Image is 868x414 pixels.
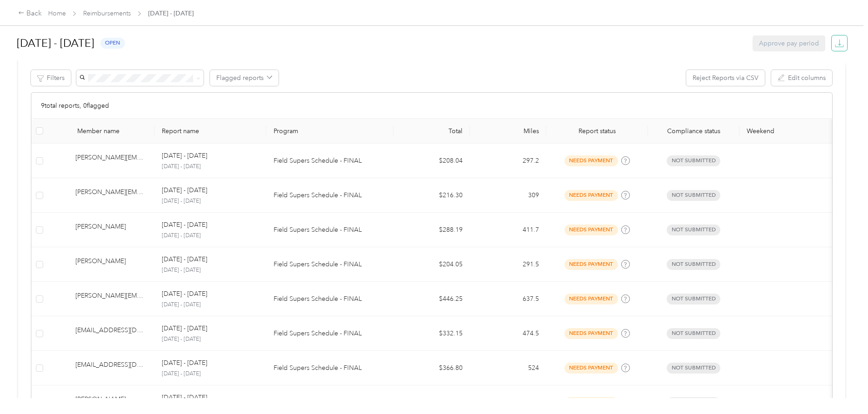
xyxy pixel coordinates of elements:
[667,397,720,408] span: Not submitted
[266,282,394,316] td: Field Supers Schedule - FINAL
[470,213,546,247] td: 411.7
[162,232,259,240] p: [DATE] - [DATE]
[162,254,207,264] p: [DATE] - [DATE]
[394,282,470,316] td: $446.25
[162,301,259,309] p: [DATE] - [DATE]
[75,325,147,341] div: [EMAIL_ADDRESS][DOMAIN_NAME]
[564,259,618,269] span: needs payment
[274,329,386,339] p: Field Supers Schedule - FINAL
[564,155,618,166] span: needs payment
[162,197,259,205] p: [DATE] - [DATE]
[564,397,618,408] span: needs payment
[162,289,207,299] p: [DATE] - [DATE]
[75,394,147,410] div: [PERSON_NAME]
[100,38,125,48] span: open
[162,220,207,230] p: [DATE] - [DATE]
[554,127,641,135] span: Report status
[667,259,720,269] span: Not submitted
[394,247,470,282] td: $204.05
[162,151,207,161] p: [DATE] - [DATE]
[162,358,207,368] p: [DATE] - [DATE]
[394,351,470,385] td: $366.80
[48,10,66,17] a: Home
[470,316,546,351] td: 474.5
[564,294,618,304] span: needs payment
[564,224,618,235] span: needs payment
[266,119,394,144] th: Program
[667,155,720,166] span: Not submitted
[667,190,720,200] span: Not submitted
[266,316,394,351] td: Field Supers Schedule - FINAL
[477,127,539,135] div: Miles
[564,328,618,339] span: needs payment
[394,178,470,213] td: $216.30
[686,70,765,86] button: Reject Reports via CSV
[274,363,386,373] p: Field Supers Schedule - FINAL
[394,316,470,351] td: $332.15
[48,119,155,144] th: Member name
[17,32,94,54] h1: [DATE] - [DATE]
[266,247,394,282] td: Field Supers Schedule - FINAL
[655,127,732,135] span: Compliance status
[162,335,259,344] p: [DATE] - [DATE]
[470,282,546,316] td: 637.5
[470,178,546,213] td: 309
[162,393,207,403] p: [DATE] - [DATE]
[274,156,386,166] p: Field Supers Schedule - FINAL
[564,363,618,373] span: needs payment
[667,328,720,339] span: Not submitted
[266,351,394,385] td: Field Supers Schedule - FINAL
[771,70,832,86] button: Edit columns
[77,127,147,135] div: Member name
[155,119,266,144] th: Report name
[148,9,194,18] span: [DATE] - [DATE]
[470,144,546,178] td: 297.2
[274,398,386,408] p: Field Supers Schedule - FINAL
[817,363,868,414] iframe: Everlance-gr Chat Button Frame
[667,224,720,235] span: Not submitted
[31,70,71,86] button: Filters
[470,247,546,282] td: 291.5
[31,93,832,119] div: 9 total reports, 0 flagged
[75,291,147,307] div: [PERSON_NAME][EMAIL_ADDRESS][PERSON_NAME][DOMAIN_NAME]
[274,294,386,304] p: Field Supers Schedule - FINAL
[667,294,720,304] span: Not submitted
[162,163,259,171] p: [DATE] - [DATE]
[75,256,147,272] div: [PERSON_NAME]
[162,324,207,334] p: [DATE] - [DATE]
[401,127,463,135] div: Total
[210,70,279,86] button: Flagged reports
[83,10,131,17] a: Reimbursements
[266,178,394,213] td: Field Supers Schedule - FINAL
[162,370,259,378] p: [DATE] - [DATE]
[162,266,259,274] p: [DATE] - [DATE]
[75,360,147,376] div: [EMAIL_ADDRESS][DOMAIN_NAME]
[470,351,546,385] td: 524
[75,222,147,238] div: [PERSON_NAME]
[274,225,386,235] p: Field Supers Schedule - FINAL
[274,259,386,269] p: Field Supers Schedule - FINAL
[266,144,394,178] td: Field Supers Schedule - FINAL
[18,8,42,19] div: Back
[162,185,207,195] p: [DATE] - [DATE]
[266,213,394,247] td: Field Supers Schedule - FINAL
[564,190,618,200] span: needs payment
[667,363,720,373] span: Not submitted
[747,127,825,135] p: Weekend
[274,190,386,200] p: Field Supers Schedule - FINAL
[394,213,470,247] td: $288.19
[75,187,147,203] div: [PERSON_NAME][EMAIL_ADDRESS][DOMAIN_NAME]
[394,144,470,178] td: $208.04
[75,153,147,169] div: [PERSON_NAME][EMAIL_ADDRESS][DOMAIN_NAME]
